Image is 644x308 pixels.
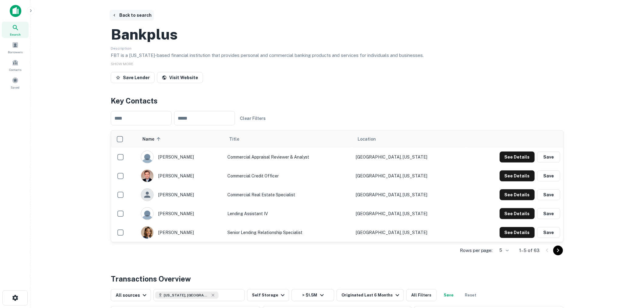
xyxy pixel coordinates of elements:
[229,135,247,143] span: Title
[2,22,29,38] a: Search
[10,5,21,17] img: capitalize-icon.png
[353,223,466,242] td: [GEOGRAPHIC_DATA], [US_STATE]
[111,52,564,59] p: FBT is a [US_STATE]-based financial institution that provides personal and commercial banking pro...
[537,227,560,238] button: Save
[141,170,153,182] img: 1517002252715
[224,166,353,185] td: Commercial Credit Officer
[353,185,466,204] td: [GEOGRAPHIC_DATA], [US_STATE]
[460,247,493,254] p: Rows per page:
[247,289,289,301] button: Self Storage
[2,57,29,73] a: Contacts
[358,135,376,143] span: Location
[353,131,466,148] th: Location
[224,204,353,223] td: Lending Assistant IV
[111,46,131,51] span: Description
[141,151,153,163] img: 9c8pery4andzj6ohjkjp54ma2
[520,247,540,254] p: 1–5 of 63
[537,152,560,163] button: Save
[224,131,353,148] th: Title
[406,289,437,301] button: All Filters
[337,289,404,301] button: Originated Last 6 Months
[141,226,153,239] img: 1692209573521
[495,246,510,255] div: 5
[439,289,459,301] button: Save your search to get updates of matches that match your search criteria.
[157,72,203,83] a: Visit Website
[537,208,560,219] button: Save
[224,223,353,242] td: Senior Lending Relationship Specialist
[537,189,560,200] button: Save
[141,170,222,182] div: [PERSON_NAME]
[500,227,535,238] button: See Details
[141,188,222,201] div: [PERSON_NAME]
[111,273,191,284] h4: Transactions Overview
[141,207,222,220] div: [PERSON_NAME]
[8,50,23,54] span: Borrowers
[111,26,178,43] h2: Bankplus
[553,246,563,255] button: Go to next page
[500,170,535,181] button: See Details
[2,75,29,91] a: Saved
[353,166,466,185] td: [GEOGRAPHIC_DATA], [US_STATE]
[2,39,29,56] a: Borrowers
[224,148,353,166] td: Commercial Appraisal Reviewer & Analyst
[237,113,268,124] button: Clear Filters
[141,226,222,239] div: [PERSON_NAME]
[10,32,21,37] span: Search
[353,204,466,223] td: [GEOGRAPHIC_DATA], [US_STATE]
[292,289,334,301] button: > $1.5M
[116,292,148,299] div: All sources
[111,62,133,66] span: SHOW MORE
[143,135,163,143] span: Name
[111,72,155,83] button: Save Lender
[138,131,225,148] th: Name
[141,151,222,163] div: [PERSON_NAME]
[500,208,535,219] button: See Details
[164,292,209,298] span: [US_STATE], [GEOGRAPHIC_DATA]
[9,67,21,72] span: Contacts
[11,85,20,90] span: Saved
[614,259,644,289] iframe: Chat Widget
[500,152,535,163] button: See Details
[111,95,564,106] h4: Key Contacts
[111,289,151,301] button: All sources
[224,185,353,204] td: Commercial Real Estate Specialist
[500,189,535,200] button: See Details
[141,208,153,220] img: 9c8pery4andzj6ohjkjp54ma2
[353,148,466,166] td: [GEOGRAPHIC_DATA], [US_STATE]
[461,289,481,301] button: Reset
[111,131,563,242] div: scrollable content
[110,10,154,21] button: Back to search
[537,170,560,181] button: Save
[341,292,401,299] div: Originated Last 6 Months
